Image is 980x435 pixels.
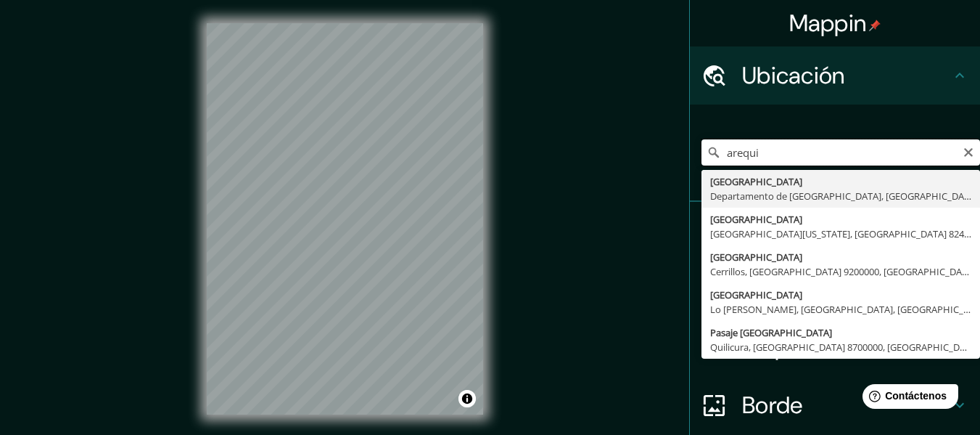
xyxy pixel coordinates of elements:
[701,139,980,166] input: Elige tu ciudad o zona
[710,288,802,301] font: [GEOGRAPHIC_DATA]
[742,60,845,91] font: Ubicación
[690,202,980,260] div: Patas
[710,251,802,264] font: [GEOGRAPHIC_DATA]
[710,175,802,188] font: [GEOGRAPHIC_DATA]
[710,326,832,339] font: Pasaje [GEOGRAPHIC_DATA]
[710,341,979,354] font: Quilicura, [GEOGRAPHIC_DATA] 8700000, [GEOGRAPHIC_DATA]
[742,390,803,420] font: Borde
[690,260,980,318] div: Estilo
[710,213,802,226] font: [GEOGRAPHIC_DATA]
[710,190,978,203] font: Departamento de [GEOGRAPHIC_DATA], [GEOGRAPHIC_DATA]
[851,378,964,419] iframe: Lanzador de widgets de ayuda
[963,145,974,158] button: Claro
[207,23,483,415] canvas: Mapa
[789,8,867,38] font: Mappin
[710,265,976,278] font: Cerrillos, [GEOGRAPHIC_DATA] 9200000, [GEOGRAPHIC_DATA]
[690,318,980,376] div: Disposición
[690,46,980,105] div: Ubicación
[690,376,980,434] div: Borde
[869,20,881,31] img: pin-icon.png
[458,390,476,407] button: Activar o desactivar atribución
